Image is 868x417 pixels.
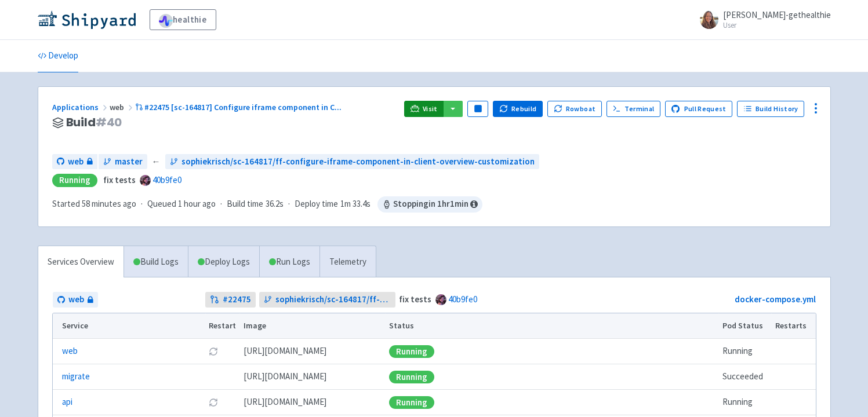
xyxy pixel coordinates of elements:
a: 40b9fe0 [448,294,477,305]
div: · · · [52,196,482,213]
a: Deploy Logs [188,246,259,278]
span: Visit [423,104,438,114]
a: docker-compose.yml [735,294,816,305]
a: Applications [52,102,110,112]
span: master [115,155,143,169]
a: healthie [150,9,216,30]
a: Services Overview [38,246,124,278]
a: Build Logs [124,246,188,278]
a: #22475 [sc-164817] Configure iframe component in C... [135,102,344,112]
td: Running [718,390,771,415]
a: Build History [737,101,804,117]
th: Restarts [771,313,815,339]
a: web [53,292,98,308]
a: Visit [404,101,444,117]
a: api [62,396,72,409]
div: Running [389,371,434,383]
a: sophiekrisch/sc-164817/ff-configure-iframe-component-in-client-overview-customization [259,292,395,308]
span: ← [152,155,161,169]
span: Stopping in 1 hr 1 min [377,196,482,213]
a: Run Logs [259,246,319,278]
a: sophiekrisch/sc-164817/ff-configure-iframe-component-in-client-overview-customization [165,154,539,170]
span: #22475 [sc-164817] Configure iframe component in C ... [144,102,342,112]
th: Status [385,313,718,339]
button: Rowboat [547,101,602,117]
span: web [110,102,135,112]
strong: fix tests [103,174,136,185]
span: sophiekrisch/sc-164817/ff-configure-iframe-component-in-client-overview-customization [275,293,391,306]
th: Restart [205,313,240,339]
a: web [62,345,78,358]
span: # 40 [96,114,122,130]
a: Develop [38,40,78,72]
span: sophiekrisch/sc-164817/ff-configure-iframe-component-in-client-overview-customization [181,155,535,169]
img: Shipyard logo [38,10,136,29]
small: User [723,21,831,29]
span: [DOMAIN_NAME][URL] [244,370,326,383]
td: Succeeded [718,364,771,390]
th: Image [239,313,385,339]
span: 36.2s [266,197,284,211]
div: Running [389,345,434,358]
button: Restart pod [209,347,218,356]
a: Pull Request [665,101,733,117]
a: Telemetry [319,246,376,278]
a: migrate [62,370,90,383]
th: Pod Status [718,313,771,339]
button: Pause [467,101,488,117]
a: [PERSON_NAME]-gethealthie User [693,10,831,29]
span: Build [66,116,122,129]
td: Running [718,339,771,364]
div: Running [52,174,97,187]
button: Rebuild [493,101,543,117]
span: Deploy time [295,197,338,211]
span: [DOMAIN_NAME][URL] [244,345,326,358]
button: Restart pod [209,398,218,407]
span: Queued [147,198,216,209]
span: web [68,293,84,306]
span: web [68,155,83,169]
span: [PERSON_NAME]-gethealthie [723,9,831,20]
a: web [52,154,97,170]
span: 1m 33.4s [340,197,371,211]
a: #22475 [205,292,256,308]
time: 58 minutes ago [82,198,136,209]
a: 40b9fe0 [152,174,181,185]
span: Started [52,198,136,209]
th: Service [53,313,205,339]
a: Terminal [606,101,660,117]
a: master [99,154,147,170]
span: Build time [227,197,263,211]
strong: fix tests [399,294,431,305]
span: [DOMAIN_NAME][URL] [244,396,326,409]
strong: # 22475 [223,293,251,306]
div: Running [389,396,434,409]
time: 1 hour ago [178,198,216,209]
